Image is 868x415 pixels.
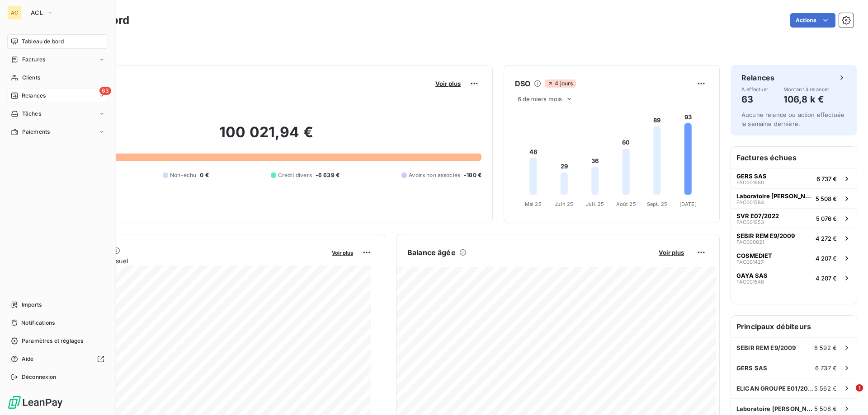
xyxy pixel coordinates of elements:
h6: Relances [741,72,774,83]
span: 4 207 € [816,255,837,262]
span: GERS SAS [736,364,767,372]
span: Relances [22,92,46,100]
span: COSMEDIET [736,252,772,259]
span: Laboratoire [PERSON_NAME] [736,405,814,412]
h4: 106,8 k € [783,92,830,107]
button: Voir plus [433,79,463,88]
h6: DSO [515,78,530,89]
span: Voir plus [435,80,461,87]
span: 6 derniers mois [518,95,562,103]
span: -180 € [464,171,481,179]
span: 0 € [200,171,208,179]
span: FAC001548 [736,279,764,284]
span: SVR E07/2022 [736,212,779,219]
span: Laboratoire [PERSON_NAME] [736,192,812,200]
tspan: Mai 25 [525,201,542,207]
span: ACL [31,9,43,16]
span: SEBIR REM E9/2009 [736,232,795,239]
span: 5 076 € [816,215,837,222]
button: SVR E07/2022FAC0016535 076 € [731,208,857,228]
h2: 100 021,94 € [51,123,481,150]
span: SEBIR REM E9/2009 [736,344,796,351]
span: FAC000821 [736,239,764,245]
span: Crédit divers [278,171,312,179]
tspan: Juil. 25 [586,201,604,207]
button: GAYA SASFAC0015484 207 € [731,268,857,288]
div: AC [7,5,22,20]
span: -6 639 € [316,171,340,179]
span: Voir plus [659,249,684,256]
img: Logo LeanPay [7,395,63,410]
span: Aide [22,355,34,363]
span: 5 508 € [814,405,837,412]
span: À effectuer [741,87,769,92]
span: 4 jours [545,79,576,88]
button: COSMEDIETFAC0014274 207 € [731,248,857,268]
span: FAC001653 [736,219,764,225]
button: Actions [790,13,835,28]
span: 5 508 € [816,195,837,202]
span: Voir plus [332,250,353,256]
span: Imports [22,301,42,309]
tspan: Juin 25 [555,201,573,207]
span: 4 272 € [816,235,837,242]
span: Tâches [22,110,41,118]
span: ELICAN GROUPE E01/2023 [736,385,814,392]
button: GERS SASFAC0016606 737 € [731,168,857,188]
span: GERS SAS [736,173,767,180]
span: Aucune relance ou action effectuée la semaine dernière. [741,111,844,127]
span: 1 [856,384,863,392]
h6: Factures échues [731,147,857,168]
span: Paramètres et réglages [22,337,83,345]
button: Voir plus [656,248,687,256]
span: 63 [99,87,111,95]
span: 6 737 € [815,364,837,372]
h6: Balance âgée [407,247,456,258]
button: Laboratoire [PERSON_NAME]FAC0015845 508 € [731,188,857,208]
span: Montant à relancer [783,87,830,92]
span: Notifications [21,319,55,327]
tspan: [DATE] [679,201,697,207]
span: Clients [22,74,40,82]
span: 4 207 € [816,275,837,282]
span: Chiffre d'affaires mensuel [51,256,325,266]
span: Non-échu [170,171,196,179]
a: Aide [7,352,108,366]
span: GAYA SAS [736,272,768,279]
span: FAC001660 [736,180,764,185]
span: FAC001427 [736,259,764,265]
tspan: Sept. 25 [647,201,667,207]
span: Avoirs non associés [409,171,460,179]
span: 5 562 € [814,385,837,392]
h4: 63 [741,92,769,107]
span: Factures [22,56,45,64]
span: 6 737 € [816,175,837,182]
span: Paiements [22,128,50,136]
span: 8 592 € [814,344,837,351]
span: Tableau de bord [22,37,64,46]
iframe: Intercom live chat [837,384,859,406]
button: Voir plus [329,248,356,256]
tspan: Août 25 [616,201,636,207]
button: SEBIR REM E9/2009FAC0008214 272 € [731,228,857,248]
span: FAC001584 [736,200,764,205]
span: Déconnexion [22,373,57,381]
h6: Principaux débiteurs [731,316,857,337]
